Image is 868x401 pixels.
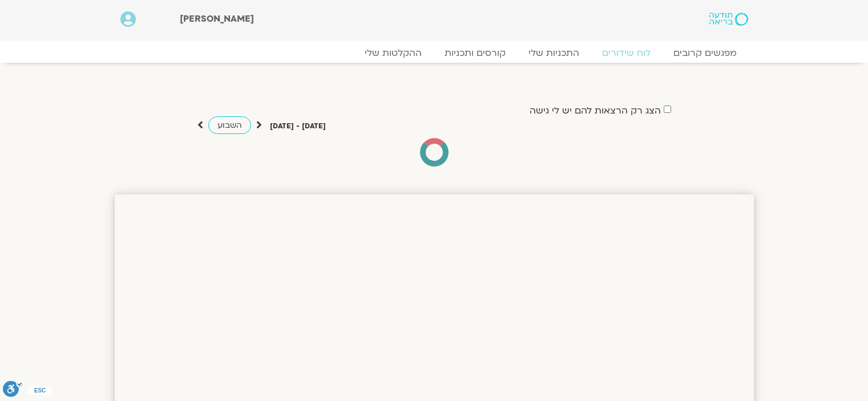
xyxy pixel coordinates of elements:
[208,116,251,134] a: השבוע
[662,47,748,59] a: מפגשים קרובים
[433,47,517,59] a: קורסים ותכניות
[120,47,748,59] nav: Menu
[530,106,661,116] label: הצג רק הרצאות להם יש לי גישה
[517,47,591,59] a: התכניות שלי
[591,47,662,59] a: לוח שידורים
[180,13,254,25] span: [PERSON_NAME]
[353,47,433,59] a: ההקלטות שלי
[270,120,326,132] p: [DATE] - [DATE]
[217,120,242,131] span: השבוע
